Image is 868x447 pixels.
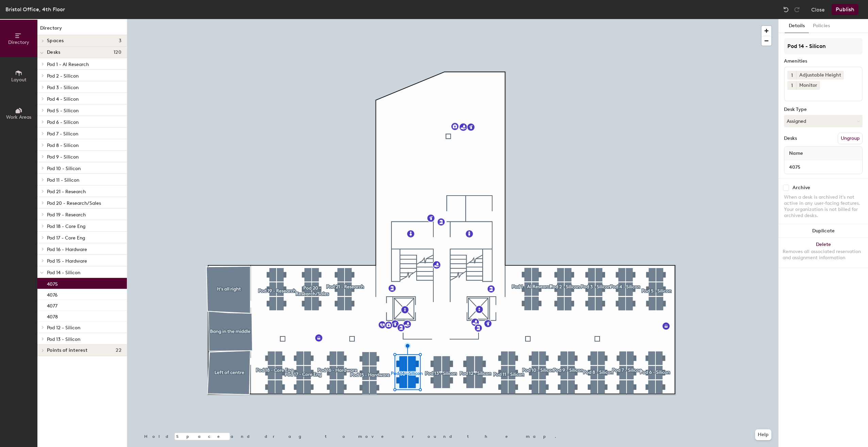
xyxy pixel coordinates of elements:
button: Assigned [784,115,863,127]
button: Policies [809,19,834,33]
div: Monitor [796,81,820,90]
div: Desks [784,136,797,141]
span: Pod 2 - Silicon [47,73,79,79]
span: 3 [119,38,121,44]
img: Undo [783,6,789,13]
p: 4077 [47,301,57,309]
button: Help [755,429,771,440]
button: Details [785,19,809,33]
span: Desks [47,50,60,55]
h1: Directory [37,24,127,35]
input: Unnamed desk [786,162,861,172]
span: Spaces [47,38,64,44]
span: Pod 12 - Silicon [47,325,80,331]
button: 1 [787,81,796,90]
button: Duplicate [779,224,868,238]
span: Name [786,147,806,160]
div: Amenities [784,59,863,64]
button: Close [811,4,825,15]
span: Pod 6 - Silicon [47,119,79,125]
span: Pod 8 - Silicon [47,143,79,148]
span: Pod 17 - Core Eng [47,235,85,241]
span: Directory [8,39,29,45]
span: Points of interest [47,348,87,353]
div: Archive [792,185,810,191]
span: Pod 16 - Hardware [47,247,87,252]
span: 22 [116,348,121,353]
div: Desk Type [784,107,863,112]
span: Pod 11 - Silicon [47,177,79,183]
div: Adjustable Height [796,71,844,80]
span: Pod 3 - Silicon [47,85,79,90]
span: Pod 9 - Silicon [47,154,79,160]
p: 4076 [47,290,57,298]
span: Pod 15 - Hardware [47,258,87,264]
span: Pod 1 - AI Research [47,62,89,67]
span: Pod 18 - Core Eng [47,223,85,229]
span: Pod 19 - Research [47,212,86,218]
div: When a desk is archived it's not active in any user-facing features. Your organization is not bil... [784,194,863,219]
span: Pod 5 - Silicon [47,108,79,114]
button: DeleteRemoves all associated reservation and assignment information [779,238,868,268]
img: Redo [794,6,800,13]
span: Pod 20 - Research/Sales [47,200,101,206]
div: Removes all associated reservation and assignment information [783,249,864,261]
button: Publish [832,4,858,15]
span: Work Areas [6,114,31,120]
span: 1 [791,72,793,79]
div: Bristol Office, 4th Floor [5,5,65,14]
span: 120 [114,50,121,55]
span: Pod 13 - Silicon [47,336,80,342]
button: Ungroup [838,133,863,144]
span: Layout [11,77,27,83]
span: 1 [791,82,793,89]
span: Pod 14 - Silicon [47,270,80,276]
button: 1 [787,71,796,80]
span: Pod 4 - Silicon [47,96,79,102]
span: Pod 7 - Silicon [47,131,78,137]
p: 4078 [47,312,58,320]
span: Pod 21 - Research [47,189,86,195]
p: 4075 [47,279,58,287]
span: Pod 10 - Silicon [47,166,81,171]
